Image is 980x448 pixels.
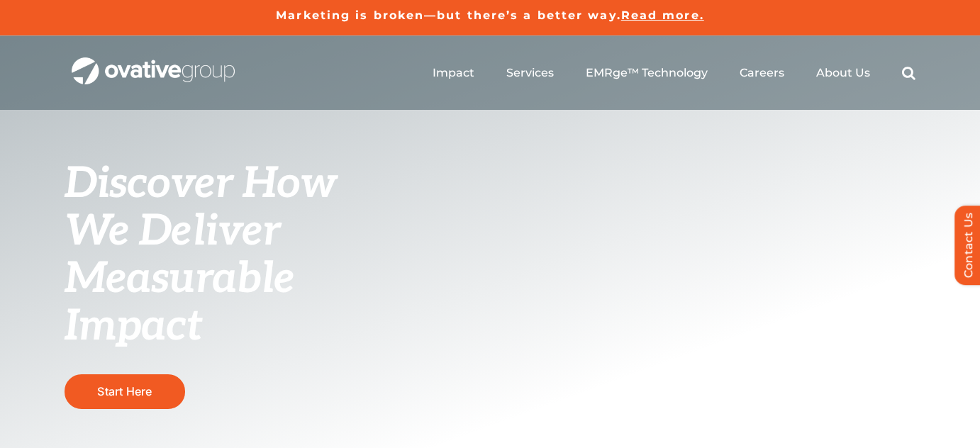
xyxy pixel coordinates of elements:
[65,374,185,409] a: Start Here
[506,66,554,80] a: Services
[65,159,337,210] span: Discover How
[902,66,915,80] a: Search
[621,9,704,22] a: Read more.
[816,66,870,80] a: About Us
[65,206,294,352] span: We Deliver Measurable Impact
[586,66,708,80] a: EMRge™ Technology
[433,66,474,80] a: Impact
[276,9,621,22] a: Marketing is broken—but there’s a better way.
[433,50,915,96] nav: Menu
[72,56,235,69] a: OG_Full_horizontal_WHT
[97,384,152,398] span: Start Here
[740,66,784,80] a: Careers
